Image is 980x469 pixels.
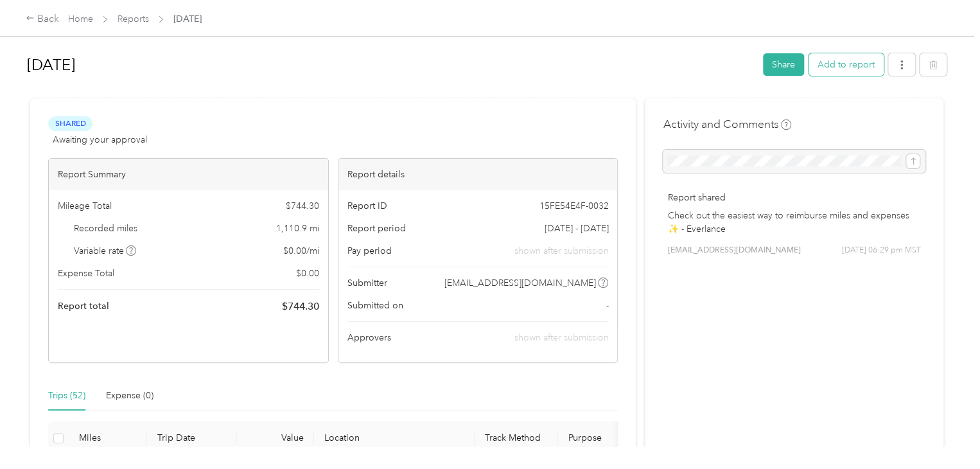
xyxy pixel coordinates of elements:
span: [DATE] [173,12,202,26]
h4: Activity and Comments [663,116,791,132]
span: $ 744.30 [282,299,319,314]
button: Share [763,53,804,76]
th: Miles [69,421,147,456]
h1: Aug 2025 [27,49,754,80]
span: Approvers [347,331,391,344]
span: [DATE] 06:29 pm MST [842,245,921,256]
span: 15FE54E4F-0032 [539,199,608,213]
span: [EMAIL_ADDRESS][DOMAIN_NAME] [667,245,800,256]
div: Back [26,12,59,27]
span: [DATE] - [DATE] [544,222,608,235]
span: Report period [347,222,406,235]
div: Expense (0) [106,389,153,403]
span: Submitter [347,276,387,290]
span: $ 0.00 / mi [283,244,319,258]
span: 1,110.9 mi [276,222,319,235]
button: Add to report [809,53,884,76]
a: Reports [118,13,149,24]
th: Trip Date [147,421,237,456]
iframe: Everlance-gr Chat Button Frame [908,397,980,469]
a: Home [68,13,93,24]
span: [EMAIL_ADDRESS][DOMAIN_NAME] [444,276,596,290]
span: $ 0.00 [296,267,319,280]
span: $ 744.30 [286,199,319,213]
span: Report total [58,299,109,313]
div: Trips (52) [48,389,85,403]
th: Location [314,421,475,456]
span: Expense Total [58,267,114,280]
p: Report shared [667,191,921,204]
span: Recorded miles [74,222,137,235]
span: Pay period [347,244,392,258]
span: shown after submission [514,332,608,343]
span: Awaiting your approval [53,133,147,146]
span: Mileage Total [58,199,112,213]
th: Purpose [558,421,654,456]
th: Value [237,421,314,456]
span: - [606,299,608,312]
div: Report details [338,159,618,190]
span: Shared [48,116,92,131]
span: Report ID [347,199,387,213]
p: Check out the easiest way to reimburse miles and expenses ✨ - Everlance [667,209,921,236]
span: Variable rate [74,244,137,258]
th: Track Method [475,421,558,456]
span: Submitted on [347,299,403,312]
span: shown after submission [514,244,608,258]
div: Report Summary [49,159,328,190]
